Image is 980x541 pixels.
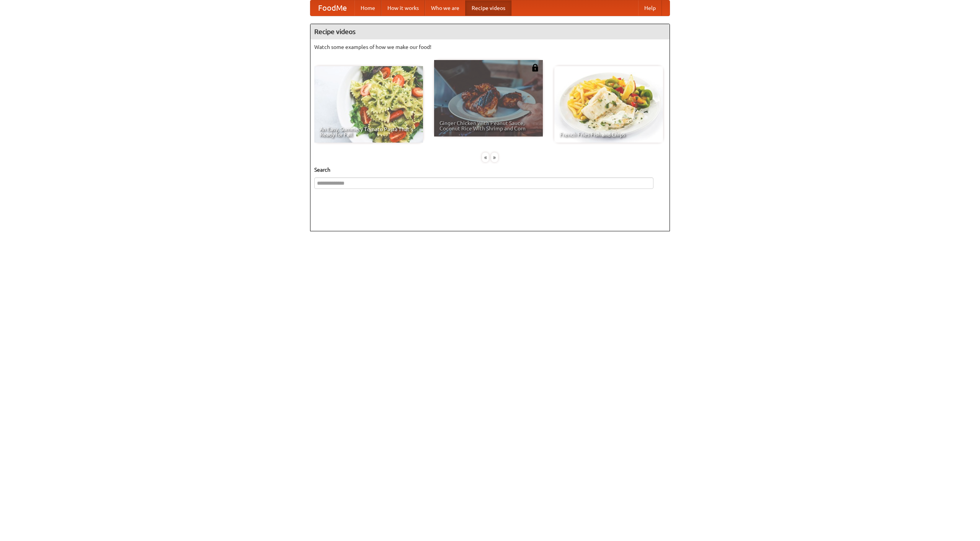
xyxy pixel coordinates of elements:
[425,0,465,16] a: Who we are
[465,0,511,16] a: Recipe videos
[554,66,663,143] a: French Fries Fish and Chips
[482,153,489,162] div: «
[531,64,539,71] img: 483408.png
[381,0,425,16] a: How it works
[310,0,354,16] a: FoodMe
[314,66,423,143] a: An Easy, Summery Tomato Pasta That's Ready for Fall
[320,127,418,137] span: An Easy, Summery Tomato Pasta That's Ready for Fall
[314,166,666,174] h5: Search
[638,0,662,16] a: Help
[314,43,666,51] p: Watch some examples of how we make our food!
[560,132,658,137] span: French Fries Fish and Chips
[310,24,670,39] h4: Recipe videos
[354,0,381,16] a: Home
[491,153,498,162] div: »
